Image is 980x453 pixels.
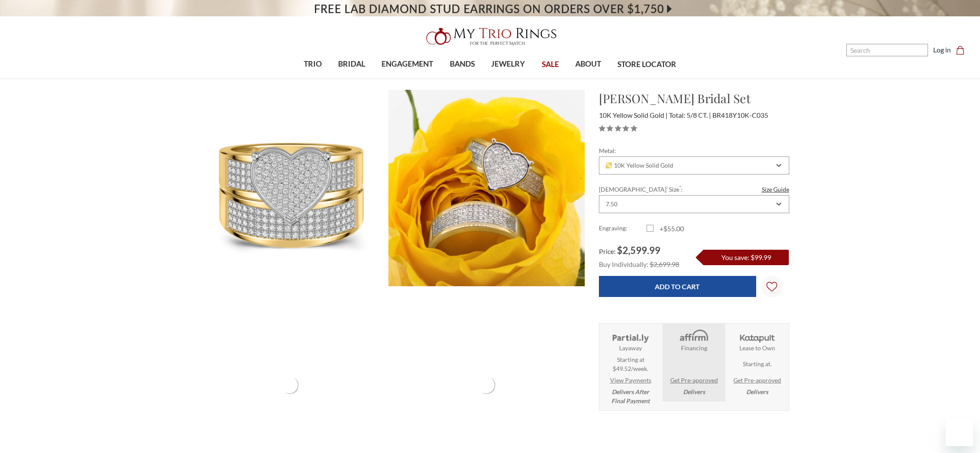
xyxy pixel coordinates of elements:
[609,51,684,79] a: STORE LOCATOR
[674,329,714,343] img: Affirm
[388,90,585,286] img: Photo of Valentina 5/8 CT. T.W. Diamond Heart Cluster Bridal Set 10K Yellow Gold [BR418Y-C035]
[619,343,642,352] strong: Layaway
[304,58,322,70] span: TRIO
[743,359,772,368] span: Starting at .
[308,78,317,79] button: submenu toggle
[599,156,789,174] div: Combobox
[933,45,951,55] a: Log in
[650,260,679,268] span: $2,699.98
[330,50,373,78] a: BRIDAL
[599,324,662,410] li: Layaway
[683,387,705,396] em: Delivers
[733,376,781,385] a: Get Pre-approved
[617,59,676,70] span: STORE LOCATOR
[599,223,647,234] label: Engraving:
[846,44,928,56] input: Search
[599,260,648,268] span: Buy Individually:
[611,329,650,343] img: Layaway
[613,355,648,373] span: Starting at $49.52/week.
[491,58,525,70] span: JEWELRY
[599,185,789,194] label: [DEMOGRAPHIC_DATA]' Size :
[533,51,567,79] a: SALE
[761,276,783,297] a: Wish Lists
[450,58,475,70] span: BANDS
[606,162,674,169] span: 10K Yellow Solid Gold
[567,50,609,78] a: ABOUT
[739,343,775,352] strong: Lease to Own
[746,387,768,396] em: Delivers
[296,50,330,78] a: TRIO
[599,195,789,213] div: Combobox
[504,78,513,79] button: submenu toggle
[599,111,668,119] span: 10K Yellow Solid Gold
[946,419,973,446] iframe: Button to launch messaging window
[192,90,388,286] img: Photo of Valentina 5/8 CT. T.W. Diamond Heart Cluster Bridal Set 10K Yellow Gold [BR418Y-C035]
[721,253,771,261] span: You save: $99.99
[617,245,660,256] span: $2,599.99
[762,185,789,194] a: Size Guide
[483,50,533,78] a: JEWELRY
[726,324,788,401] li: Katapult
[599,89,789,107] h1: [PERSON_NAME] Bridal Set
[647,223,694,234] label: +$55.00
[599,146,789,155] label: Metal:
[670,376,718,385] a: Get Pre-approved
[712,111,768,119] span: BR418Y10K-C035
[403,78,412,79] button: submenu toggle
[611,387,650,405] em: Delivers After Final Payment
[610,376,651,385] a: View Payments
[542,59,559,70] span: SALE
[373,50,441,78] a: ENGAGEMENT
[662,324,725,401] li: Affirm
[737,329,777,343] img: Katapult
[338,58,365,70] span: BRIDAL
[681,343,707,352] strong: Financing
[284,23,696,50] a: My Trio Rings
[766,254,777,319] svg: Wish Lists
[956,46,965,55] svg: cart.cart_preview
[599,276,756,297] input: Add to Cart
[348,78,356,79] button: submenu toggle
[584,78,592,79] button: submenu toggle
[442,50,483,78] a: BANDS
[575,58,601,70] span: ABOUT
[956,45,970,55] a: Cart with 0 items
[599,247,616,255] span: Price:
[421,23,559,50] img: My Trio Rings
[458,78,467,79] button: submenu toggle
[606,201,617,208] div: 7.50
[669,111,711,119] span: Total: 5/8 CT.
[382,58,433,70] span: ENGAGEMENT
